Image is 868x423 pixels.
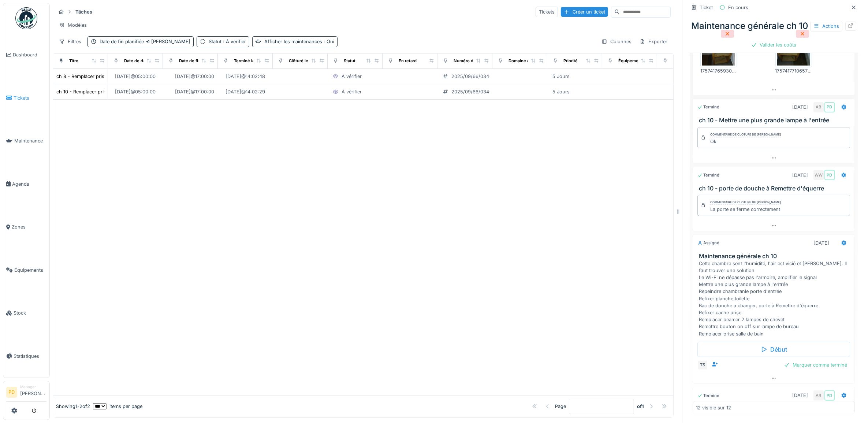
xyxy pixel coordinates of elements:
[144,39,190,44] span: [PERSON_NAME]
[636,36,671,47] div: Exporter
[697,104,719,110] div: Terminé
[552,88,570,95] div: 5 Jours
[775,67,812,74] div: 17574177106576534171790419066297.jpg
[618,58,642,64] div: Équipement
[824,102,835,112] div: PD
[56,88,138,95] div: ch 10 - Remplacer prise salle de bain
[226,88,265,95] div: [DATE] @ 14:02:29
[699,117,852,124] h3: ch 10 - Mettre une plus grande lampe à l'entrée
[699,253,852,260] h3: Maintenance générale ch 10
[399,58,417,64] div: En retard
[700,4,713,11] div: Ticket
[12,181,46,188] span: Agenda
[699,185,852,192] h3: ch 10 - porte de douche à Remettre d'équerre
[710,138,781,145] div: Ok
[12,223,46,230] span: Zones
[508,58,550,64] div: Domaine d'expertise
[552,73,570,80] div: 5 Jours
[264,38,334,45] div: Afficher les maintenances
[322,39,334,44] span: : Oui
[813,102,824,112] div: AB
[14,137,46,144] span: Maintenance
[289,58,308,64] div: Clôturé le
[175,88,215,95] div: [DATE] @ 17:00:00
[3,205,49,249] a: Zones
[3,119,49,163] a: Maintenance
[56,36,85,47] div: Filtres
[810,21,842,31] div: Actions
[14,267,46,274] span: Équipements
[697,172,719,178] div: Terminé
[697,342,850,357] div: Début
[3,249,49,292] a: Équipements
[748,40,800,50] div: Valider les coûts
[179,58,219,64] div: Date de fin planifiée
[14,309,46,316] span: Stock
[344,58,355,64] div: Statut
[598,36,635,47] div: Colonnes
[20,384,46,390] div: Manager
[813,240,829,246] div: [DATE]
[792,392,808,399] div: [DATE]
[14,94,46,101] span: Tickets
[13,51,46,58] span: Dashboard
[6,384,46,402] a: PD Manager[PERSON_NAME]
[3,163,49,206] a: Agenda
[342,73,362,80] div: À vérifier
[56,20,90,30] div: Modèles
[3,292,49,335] a: Stock
[451,88,495,95] div: 2025/09/66/03406
[124,58,171,64] div: Date de début planifiée
[209,38,246,45] div: Statut
[697,240,719,246] div: Assigné
[710,200,781,205] div: Commentaire de clôture de [PERSON_NAME]
[3,77,49,120] a: Tickets
[3,33,49,77] a: Dashboard
[115,73,156,80] div: [DATE] @ 05:00:00
[56,73,187,80] div: ch 8 - Remplacer prise salle de bain par une prise normale
[710,132,781,137] div: Commentaire de clôture de [PERSON_NAME]
[637,403,644,410] strong: of 1
[563,58,578,64] div: Priorité
[3,335,49,378] a: Statistiques
[454,58,488,64] div: Numéro de ticket
[696,404,731,411] div: 12 visible sur 12
[824,170,835,180] div: PD
[72,8,95,15] strong: Tâches
[813,170,824,180] div: WW
[781,360,850,370] div: Marquer comme terminé
[697,360,708,370] div: TS
[342,88,362,95] div: À vérifier
[824,390,835,401] div: PD
[697,393,719,399] div: Terminé
[688,16,859,36] div: Maintenance générale ch 10
[93,403,142,410] div: items per page
[699,260,852,337] div: Cette chambre sent l'humidité, l'air est vicié et [PERSON_NAME]. Il faut trouver une solution Le ...
[710,206,781,213] div: La porte se ferme correctement
[555,403,566,410] div: Page
[56,403,90,410] div: Showing 1 - 2 of 2
[14,353,46,360] span: Statistiques
[69,58,78,64] div: Titre
[115,88,156,95] div: [DATE] @ 05:00:00
[15,7,37,29] img: Badge_color-CXgf-gQk.svg
[536,7,558,17] div: Tickets
[221,39,246,44] span: : À vérifier
[6,387,17,398] li: PD
[20,384,46,400] li: [PERSON_NAME]
[234,58,255,64] div: Terminé le
[813,390,824,401] div: AB
[792,172,808,179] div: [DATE]
[100,38,190,45] div: Date de fin planifiée
[792,104,808,111] div: [DATE]
[175,73,215,80] div: [DATE] @ 17:00:00
[561,7,608,17] div: Créer un ticket
[451,73,495,80] div: 2025/09/66/03404
[700,67,737,74] div: 17574176593008834751942214828792.jpg
[728,4,748,11] div: En cours
[226,73,265,80] div: [DATE] @ 14:02:48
